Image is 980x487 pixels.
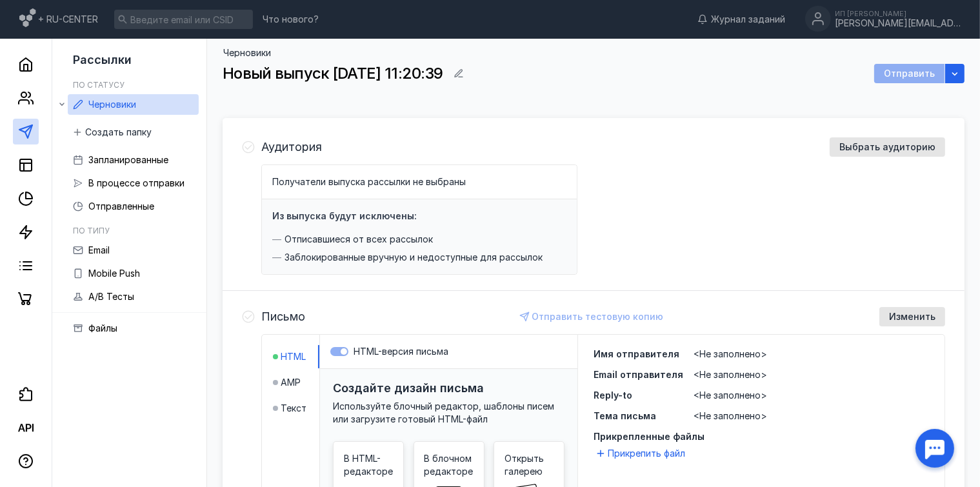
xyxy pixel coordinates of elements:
span: Журнал заданий [711,13,785,26]
span: + RU-CENTER [38,13,98,26]
span: A/B Тесты [88,291,134,302]
h4: Из выпуска будут исключены: [272,210,417,221]
a: + RU-CENTER [19,6,98,32]
span: Файлы [88,323,117,333]
div: ИП [PERSON_NAME] [835,10,964,17]
span: Email отправителя [594,369,683,380]
a: Отправленные [68,196,199,217]
span: <Не заполнено> [694,390,767,401]
a: Черновики [68,94,199,115]
span: <Не заполнено> [694,348,767,359]
button: Создать папку [68,123,158,142]
span: Что нового? [263,15,319,24]
span: AMP [281,376,301,389]
span: Отписавшиеся от всех рассылок [285,233,433,246]
span: Запланированные [88,154,168,165]
span: В процессе отправки [88,177,185,188]
span: Текст [281,402,306,415]
span: Reply-to [594,390,632,401]
a: Что нового? [256,15,325,24]
span: Рассылки [73,53,132,66]
span: <Не заполнено> [694,410,767,421]
span: Заблокированные вручную и недоступные для рассылок [285,251,543,264]
a: Email [68,240,199,261]
span: Тема письма [594,410,656,421]
div: [PERSON_NAME][EMAIL_ADDRESS][DOMAIN_NAME] [835,18,964,29]
a: A/B Тесты [68,286,199,307]
span: Прикрепить файл [608,447,685,460]
span: Имя отправителя [594,348,679,359]
input: Введите email или CSID [114,10,253,29]
span: Создать папку [85,127,152,138]
span: Отправленные [88,201,154,212]
a: Журнал заданий [691,13,792,26]
button: Прикрепить файл [594,446,690,461]
span: HTML [281,350,306,363]
a: Черновики [223,47,271,58]
span: Используйте блочный редактор, шаблоны писем или загрузите готовый HTML-файл [333,401,554,424]
h4: Аудитория [261,141,322,154]
h3: Создайте дизайн письма [333,381,484,395]
a: Mobile Push [68,263,199,284]
span: Mobile Push [88,268,140,279]
span: Получатели выпуска рассылки не выбраны [272,176,466,187]
button: Изменить [879,307,945,326]
span: В HTML-редакторе [344,452,393,478]
a: В процессе отправки [68,173,199,194]
span: <Не заполнено> [694,369,767,380]
span: Изменить [889,312,935,323]
h4: Письмо [261,310,305,323]
a: Запланированные [68,150,199,170]
span: Прикрепленные файлы [594,430,929,443]
button: Выбрать аудиторию [830,137,945,157]
h5: По типу [73,226,110,235]
a: Файлы [68,318,199,339]
span: Email [88,244,110,255]
span: Открыть галерею [505,452,554,478]
span: Новый выпуск [DATE] 11:20:39 [223,64,443,83]
span: Черновики [88,99,136,110]
span: В блочном редакторе [425,452,474,478]
h5: По статусу [73,80,125,90]
span: HTML-версия письма [354,346,448,357]
span: Выбрать аудиторию [839,142,935,153]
